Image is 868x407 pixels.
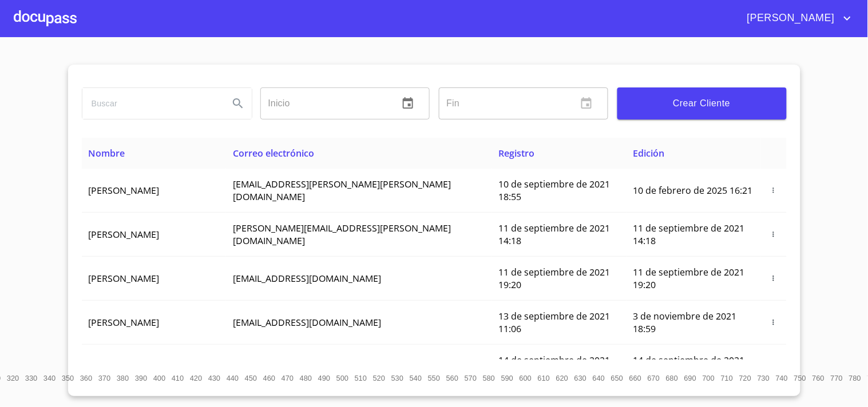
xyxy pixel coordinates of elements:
[520,374,532,382] span: 600
[114,369,132,387] button: 380
[242,369,260,387] button: 450
[498,147,534,159] span: Registro
[82,88,220,119] input: search
[96,369,114,387] button: 370
[498,222,610,247] span: 11 de septiembre de 2021 14:18
[89,316,160,329] span: [PERSON_NAME]
[611,374,623,382] span: 650
[41,369,59,387] button: 340
[205,369,224,387] button: 430
[315,369,334,387] button: 490
[776,374,788,382] span: 740
[633,184,753,197] span: 10 de febrero de 2025 16:21
[590,369,608,387] button: 640
[282,374,294,382] span: 470
[648,374,660,382] span: 670
[233,316,381,329] span: [EMAIL_ADDRESS][DOMAIN_NAME]
[633,266,745,291] span: 11 de septiembre de 2021 19:20
[633,222,745,247] span: 11 de septiembre de 2021 14:18
[703,374,715,382] span: 700
[791,369,810,387] button: 750
[297,369,315,387] button: 480
[233,178,451,203] span: [EMAIL_ADDRESS][PERSON_NAME][PERSON_NAME][DOMAIN_NAME]
[663,369,681,387] button: 680
[501,374,513,382] span: 590
[758,374,770,382] span: 730
[846,369,865,387] button: 780
[700,369,718,387] button: 700
[736,369,755,387] button: 720
[721,374,733,382] span: 710
[828,369,846,387] button: 770
[498,354,610,379] span: 14 de septiembre de 2021 12:26
[810,369,828,387] button: 760
[22,369,41,387] button: 330
[59,369,77,387] button: 350
[535,369,553,387] button: 610
[4,369,22,387] button: 320
[260,369,279,387] button: 460
[389,369,407,387] button: 530
[355,374,367,382] span: 510
[593,374,605,382] span: 640
[224,90,252,117] button: Search
[135,374,147,382] span: 390
[89,228,160,241] span: [PERSON_NAME]
[153,374,165,382] span: 400
[336,374,348,382] span: 500
[425,369,443,387] button: 550
[773,369,791,387] button: 740
[233,222,451,247] span: [PERSON_NAME][EMAIL_ADDRESS][PERSON_NAME][DOMAIN_NAME]
[391,374,403,382] span: 530
[410,374,422,382] span: 540
[132,369,150,387] button: 390
[633,147,665,159] span: Edición
[172,374,184,382] span: 410
[608,369,627,387] button: 650
[684,374,696,382] span: 690
[25,374,37,382] span: 330
[633,354,745,379] span: 14 de septiembre de 2021 12:26
[498,266,610,291] span: 11 de septiembre de 2021 19:20
[89,184,160,197] span: [PERSON_NAME]
[263,374,275,382] span: 460
[794,374,806,382] span: 750
[739,9,841,27] span: [PERSON_NAME]
[352,369,370,387] button: 510
[483,374,495,382] span: 580
[633,310,737,335] span: 3 de noviembre de 2021 18:59
[498,178,610,203] span: 10 de septiembre de 2021 18:55
[831,374,843,382] span: 770
[208,374,220,382] span: 430
[498,369,517,387] button: 590
[538,374,550,382] span: 610
[43,374,56,382] span: 340
[334,369,352,387] button: 500
[627,95,778,111] span: Crear Cliente
[617,87,787,119] button: Crear Cliente
[98,374,110,382] span: 370
[190,374,202,382] span: 420
[572,369,590,387] button: 630
[629,374,641,382] span: 660
[300,374,312,382] span: 480
[80,374,92,382] span: 360
[428,374,440,382] span: 550
[443,369,462,387] button: 560
[89,147,125,159] span: Nombre
[77,369,96,387] button: 360
[465,374,477,382] span: 570
[718,369,736,387] button: 710
[279,369,297,387] button: 470
[7,374,19,382] span: 320
[89,272,160,285] span: [PERSON_NAME]
[117,374,129,382] span: 380
[462,369,480,387] button: 570
[227,374,239,382] span: 440
[739,374,751,382] span: 720
[187,369,205,387] button: 420
[318,374,330,382] span: 490
[553,369,572,387] button: 620
[498,310,610,335] span: 13 de septiembre de 2021 11:06
[480,369,498,387] button: 580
